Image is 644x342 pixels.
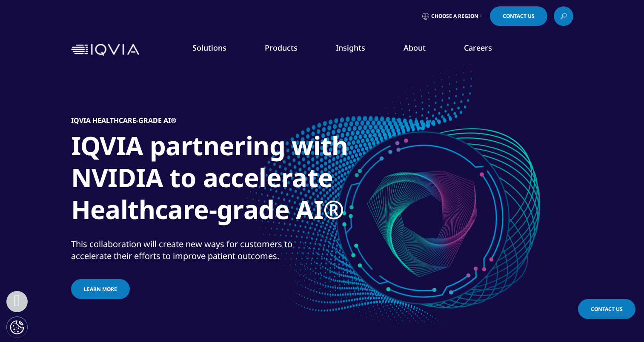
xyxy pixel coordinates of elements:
[591,305,623,313] span: Contact Us
[71,116,176,125] h5: IQVIA Healthcare-grade AI®
[71,44,139,56] img: IQVIA Healthcare Information Technology and Pharma Clinical Research Company
[6,316,28,338] button: Cookies Settings
[578,299,635,319] a: Contact Us
[404,43,426,53] a: About
[84,285,117,293] span: Learn more
[336,43,365,53] a: Insights
[71,130,390,231] h1: IQVIA partnering with NVIDIA to accelerate Healthcare-grade AI®
[71,279,130,299] a: Learn more
[143,30,573,70] nav: Primary
[490,6,547,26] a: Contact Us
[464,43,492,53] a: Careers
[192,43,226,53] a: Solutions
[71,238,320,262] div: This collaboration will create new ways for customers to accelerate their efforts to improve pati...
[265,43,298,53] a: Products
[431,13,478,20] span: Choose a Region
[503,14,535,19] span: Contact Us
